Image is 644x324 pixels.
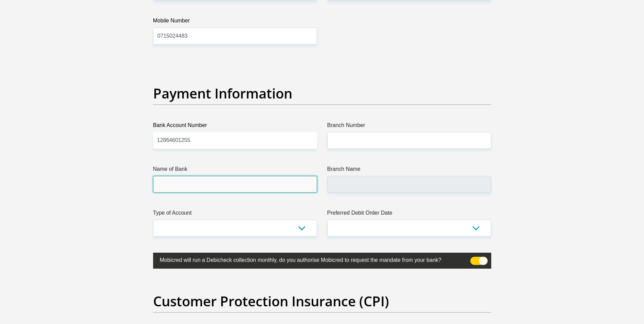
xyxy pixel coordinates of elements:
[327,132,491,149] input: Branch Number
[153,165,317,176] label: Name of Bank
[327,176,491,193] input: Branch Name
[153,121,317,132] label: Bank Account Number
[153,293,491,309] h2: Customer Protection Insurance (CPI)
[327,209,491,220] label: Preferred Debit Order Date
[153,176,317,193] input: Name of Bank
[153,209,317,220] label: Type of Account
[153,253,457,266] label: Mobicred will run a Debicheck collection monthly, do you authorise Mobicred to request the mandat...
[327,165,491,176] label: Branch Name
[153,85,491,102] h2: Payment Information
[327,121,491,132] label: Branch Number
[153,132,317,149] input: Bank Account Number
[153,17,317,28] label: Mobile Number
[153,28,317,44] input: Mobile Number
